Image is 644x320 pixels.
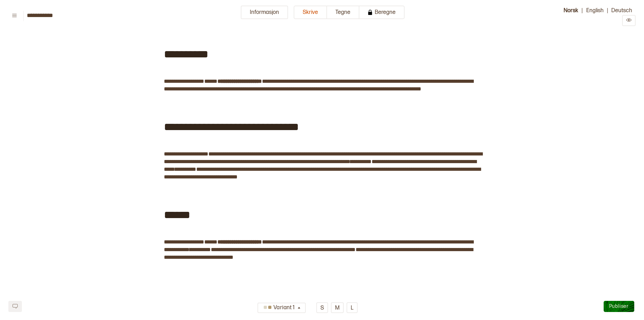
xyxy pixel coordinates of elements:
button: Deutsch [608,6,636,15]
a: Skrive [294,6,327,26]
button: L [347,302,358,313]
a: Beregne [359,6,405,26]
svg: Preview [626,17,631,23]
button: Tegne [327,6,359,19]
button: S [316,302,328,313]
button: Skrive [294,6,327,19]
button: English [583,6,607,15]
button: Variant 1 [257,303,306,313]
span: Publiser [609,303,629,309]
button: Beregne [359,6,405,19]
button: Preview [622,15,636,26]
a: Tegne [327,6,359,26]
div: Variant 1 [262,302,296,314]
a: Preview [622,18,636,24]
button: M [331,302,344,313]
button: Informasjon [241,6,288,19]
button: Norsk [560,6,582,15]
div: | | [549,6,636,26]
button: Publiser [604,301,634,312]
